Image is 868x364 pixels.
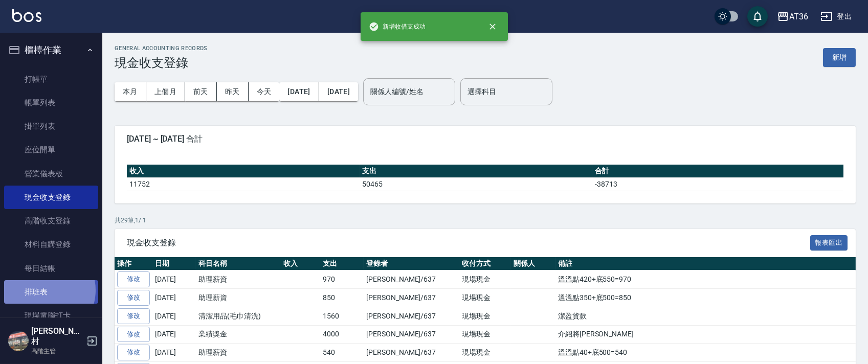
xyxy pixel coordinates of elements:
h5: [PERSON_NAME]村 [31,326,83,347]
a: 材料自購登錄 [4,233,98,256]
span: [DATE] ~ [DATE] 合計 [127,134,843,144]
button: 前天 [185,82,217,101]
td: [DATE] [152,270,196,289]
td: 1560 [320,307,364,325]
th: 收入 [127,165,360,178]
button: 報表匯出 [810,235,848,251]
th: 操作 [115,257,152,270]
td: [DATE] [152,325,196,344]
img: Person [8,331,29,351]
th: 關係人 [511,257,555,270]
td: 助理薪資 [196,270,281,289]
a: 排班表 [4,280,98,304]
td: [DATE] [152,289,196,307]
td: 業績獎金 [196,325,281,344]
td: 現場現金 [459,325,511,344]
th: 收付方式 [459,257,511,270]
p: 共 29 筆, 1 / 1 [115,216,856,225]
td: 助理薪資 [196,289,281,307]
td: 540 [320,344,364,362]
button: close [481,15,504,38]
td: 現場現金 [459,289,511,307]
th: 合計 [592,165,843,178]
h3: 現金收支登錄 [115,56,208,70]
a: 報表匯出 [810,237,848,247]
td: [PERSON_NAME]/637 [364,270,459,289]
td: 溫溫點40+底500=540 [555,344,856,362]
td: 現場現金 [459,344,511,362]
td: [PERSON_NAME]/637 [364,307,459,325]
td: 4000 [320,325,364,344]
a: 現金收支登錄 [4,186,98,209]
button: 今天 [249,82,280,101]
div: AT36 [789,10,808,23]
a: 修改 [117,290,150,306]
button: [DATE] [279,82,319,101]
td: 潔盈貨款 [555,307,856,325]
td: 50465 [360,177,592,191]
a: 打帳單 [4,67,98,91]
a: 新增 [823,52,856,62]
button: save [747,6,768,27]
p: 高階主管 [31,347,83,356]
a: 修改 [117,327,150,343]
td: 介紹將[PERSON_NAME] [555,325,856,344]
th: 科目名稱 [196,257,281,270]
a: 修改 [117,345,150,360]
img: Logo [12,9,41,22]
a: 掛單列表 [4,115,98,138]
th: 支出 [320,257,364,270]
a: 修改 [117,271,150,287]
td: 現場現金 [459,307,511,325]
td: 11752 [127,177,360,191]
td: 助理薪資 [196,344,281,362]
th: 支出 [360,165,592,178]
a: 修改 [117,308,150,324]
button: 上個月 [146,82,185,101]
td: -38713 [592,177,843,191]
th: 收入 [281,257,321,270]
button: 昨天 [217,82,249,101]
button: 新增 [823,48,856,67]
a: 座位開單 [4,138,98,162]
td: 溫溫點350+底500=850 [555,289,856,307]
a: 每日結帳 [4,257,98,280]
td: 現場現金 [459,270,511,289]
button: 登出 [816,7,856,26]
th: 日期 [152,257,196,270]
td: [PERSON_NAME]/637 [364,344,459,362]
button: [DATE] [319,82,358,101]
td: 970 [320,270,364,289]
button: 本月 [115,82,146,101]
span: 新增收借支成功 [369,21,426,32]
td: [PERSON_NAME]/637 [364,325,459,344]
button: AT36 [773,6,812,27]
button: 櫃檯作業 [4,37,98,63]
td: [PERSON_NAME]/637 [364,289,459,307]
th: 備註 [555,257,856,270]
td: [DATE] [152,307,196,325]
a: 高階收支登錄 [4,209,98,233]
td: 溫溫點420+底550=970 [555,270,856,289]
th: 登錄者 [364,257,459,270]
a: 帳單列表 [4,91,98,115]
a: 營業儀表板 [4,162,98,186]
a: 現場電腦打卡 [4,304,98,327]
h2: GENERAL ACCOUNTING RECORDS [115,45,208,52]
td: 清潔用品(毛巾清洗) [196,307,281,325]
td: [DATE] [152,344,196,362]
span: 現金收支登錄 [127,238,810,248]
td: 850 [320,289,364,307]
